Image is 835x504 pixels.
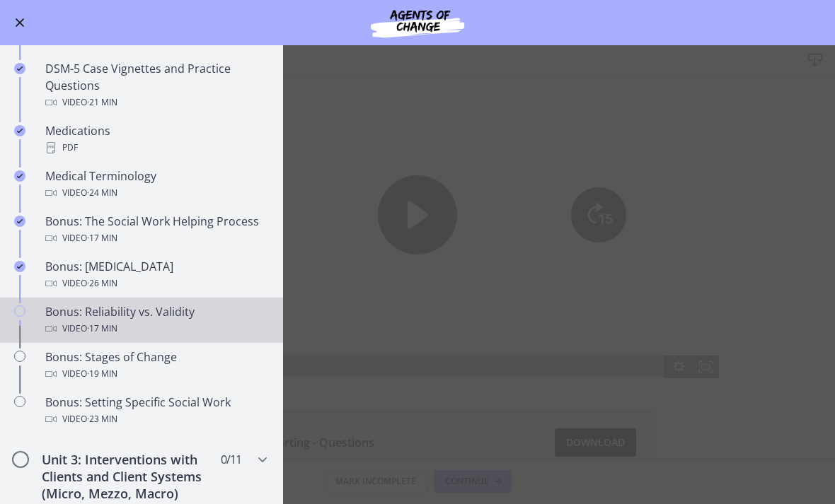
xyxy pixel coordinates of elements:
[378,100,457,180] button: Play Video
[42,451,214,502] h2: Unit 3: Interventions with Clients and Client Systems (Micro, Mezzo, Macro)
[14,63,25,74] i: Completed
[209,112,264,168] button: Skip back 15 seconds
[14,261,25,272] i: Completed
[87,184,117,201] span: · 24 min
[45,94,266,111] div: Video
[45,258,266,292] div: Bonus: [MEDICAL_DATA]
[87,230,117,247] span: · 17 min
[178,281,659,303] div: Playbar
[45,60,266,111] div: DSM-5 Case Vignettes and Practice Questions
[11,14,28,31] button: Enable menu
[45,394,266,428] div: Bonus: Setting Specific Social Work
[45,184,266,201] div: Video
[14,216,25,227] i: Completed
[665,281,692,303] button: Show settings menu
[45,168,266,201] div: Medical Terminology
[45,122,266,156] div: Medications
[45,365,266,382] div: Video
[221,451,241,468] span: 0 / 11
[14,125,25,136] i: Completed
[45,320,266,337] div: Video
[45,275,266,292] div: Video
[45,411,266,428] div: Video
[87,320,117,337] span: · 17 min
[14,170,25,182] i: Completed
[692,281,719,303] button: Fullscreen
[45,139,266,156] div: PDF
[45,348,266,382] div: Bonus: Stages of Change
[45,230,266,247] div: Video
[87,365,117,382] span: · 19 min
[224,136,238,151] tspan: 15
[571,112,626,168] button: Skip ahead 15 seconds
[116,281,143,303] button: Play Video
[87,411,117,428] span: · 23 min
[87,94,117,111] span: · 21 min
[87,275,117,292] span: · 26 min
[333,6,502,40] img: Agents of Change
[45,213,266,247] div: Bonus: The Social Work Helping Process
[45,303,266,337] div: Bonus: Reliability vs. Validity
[599,136,613,151] tspan: 15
